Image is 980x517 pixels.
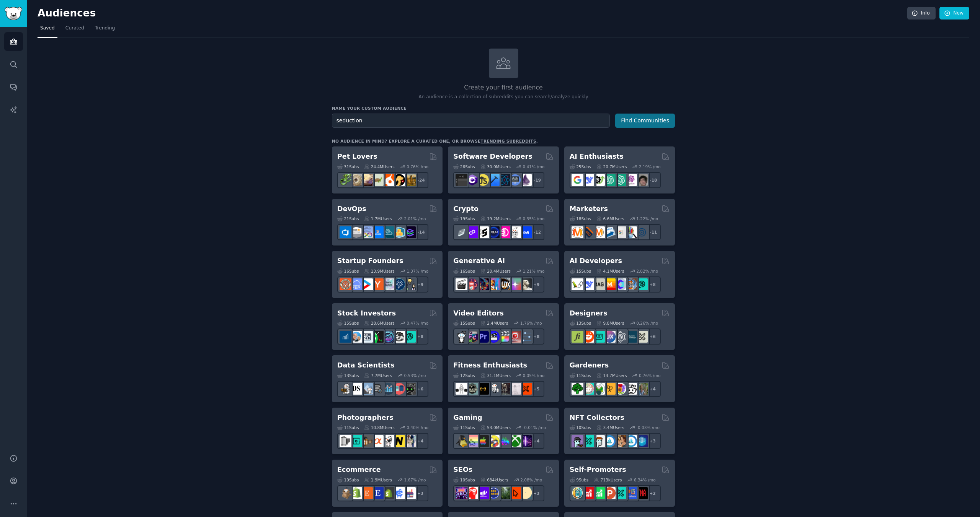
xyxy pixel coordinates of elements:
img: PetAdvice [393,174,405,186]
div: 2.4M Users [480,320,508,326]
img: canon [382,435,394,447]
img: GYM [456,383,467,395]
img: aws_cdk [393,226,405,238]
img: CryptoArt [614,435,626,447]
img: azuredevops [340,226,351,238]
img: AnalogCommunity [361,435,373,447]
img: analytics [382,383,394,395]
div: 28.6M Users [364,320,394,326]
div: + 9 [412,276,428,293]
img: DeepSeek [582,278,594,290]
img: editors [466,331,478,343]
div: 20.4M Users [480,268,511,274]
img: defiblockchain [498,226,510,238]
img: chatgpt_promptDesign [604,174,616,186]
img: Etsy [361,487,373,499]
div: + 3 [645,433,661,449]
h2: Startup Founders [337,256,403,266]
img: premiere [477,331,489,343]
h2: DevOps [337,204,366,214]
div: 2.01 % /mo [404,216,426,221]
img: selfpromotion [593,487,605,499]
h2: Pet Lovers [337,152,377,161]
div: + 8 [528,328,544,345]
a: Info [907,7,936,20]
div: + 3 [528,485,544,501]
div: 1.21 % /mo [523,268,545,274]
img: csharp [466,174,478,186]
img: llmops [625,278,637,290]
img: EntrepreneurRideAlong [340,278,351,290]
img: succulents [582,383,594,395]
div: 31.1M Users [480,373,511,378]
div: 0.40 % /mo [407,425,428,430]
img: alphaandbetausers [614,487,626,499]
h2: Gaming [453,413,482,423]
div: 9 Sub s [570,477,589,483]
div: 10 Sub s [453,477,475,483]
img: AppIdeas [572,487,583,499]
h2: Audiences [38,7,907,20]
h2: AI Enthusiasts [570,152,624,161]
div: 12 Sub s [453,373,475,378]
h2: Video Editors [453,309,504,318]
img: dividends [340,331,351,343]
img: sdforall [488,278,500,290]
img: googleads [614,226,626,238]
div: 9.8M Users [596,320,624,326]
input: Pick a short name, like "Digital Marketers" or "Movie-Goers" [332,114,610,128]
img: WeddingPhotography [404,435,416,447]
h2: Photographers [337,413,394,423]
img: leopardgeckos [361,174,373,186]
div: -0.03 % /mo [636,425,660,430]
img: bigseo [582,226,594,238]
div: 0.26 % /mo [636,320,658,326]
img: Youtubevideo [509,331,521,343]
img: streetphotography [350,435,362,447]
img: NFTmarket [593,435,605,447]
img: DevOpsLinks [372,226,384,238]
div: 1.76 % /mo [520,320,542,326]
p: An audience is a collection of subreddits you can search/analyze quickly [332,94,675,101]
div: 19 Sub s [453,216,475,221]
div: 2.82 % /mo [636,268,658,274]
img: gopro [456,331,467,343]
img: OpenAIDev [625,174,637,186]
img: seogrowth [477,487,489,499]
img: AItoolsCatalog [593,174,605,186]
img: betatests [625,487,637,499]
div: + 4 [528,433,544,449]
img: DreamBooth [520,278,532,290]
div: 20.7M Users [596,164,627,169]
span: Curated [65,25,84,32]
div: + 12 [528,224,544,240]
img: ProductHunters [604,487,616,499]
div: 1.7M Users [364,216,392,221]
div: 0.53 % /mo [404,373,426,378]
div: 7.7M Users [364,373,392,378]
img: linux_gaming [456,435,467,447]
h2: Designers [570,309,608,318]
img: MarketingResearch [625,226,637,238]
img: shopify [350,487,362,499]
img: SaaS [350,278,362,290]
img: reviewmyshopify [382,487,394,499]
div: 31 Sub s [337,164,359,169]
img: herpetology [340,174,351,186]
img: GardenersWorld [636,383,648,395]
h3: Name your custom audience [332,106,675,111]
div: + 19 [528,172,544,188]
img: SavageGarden [593,383,605,395]
div: 0.76 % /mo [407,164,428,169]
div: 15 Sub s [570,268,591,274]
div: 0.76 % /mo [639,373,661,378]
span: Trending [95,25,115,32]
img: postproduction [520,331,532,343]
img: OnlineMarketing [636,226,648,238]
div: 13.9M Users [364,268,394,274]
img: Docker_DevOps [361,226,373,238]
img: VideoEditors [488,331,500,343]
img: userexperience [614,331,626,343]
img: logodesign [582,331,594,343]
img: OpenSourceAI [614,278,626,290]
